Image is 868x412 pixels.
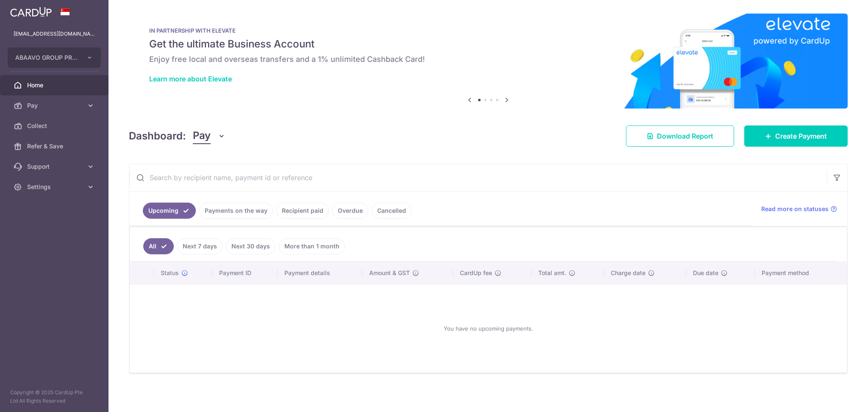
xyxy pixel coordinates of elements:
[177,238,223,254] a: Next 7 days
[332,203,368,219] a: Overdue
[8,47,101,68] button: ABAAVO GROUP PRIVATE LIMITED
[10,7,52,17] img: CardUp
[161,269,179,277] span: Status
[27,101,83,110] span: Pay
[193,128,211,144] span: Pay
[129,164,827,191] input: Search by recipient name, payment id or reference
[761,205,837,213] a: Read more on statuses
[14,30,95,38] p: [EMAIL_ADDRESS][DOMAIN_NAME]
[143,203,196,219] a: Upcoming
[149,27,827,34] p: IN PARTNERSHIP WITH ELEVATE
[276,203,329,219] a: Recipient paid
[129,128,186,144] h4: Dashboard:
[278,262,362,284] th: Payment details
[775,131,827,141] span: Create Payment
[626,125,734,147] a: Download Report
[657,131,713,141] span: Download Report
[27,162,83,171] span: Support
[761,205,829,213] span: Read more on statuses
[129,14,848,109] img: Renovation banner
[149,54,827,64] h6: Enjoy free local and overseas transfers and a 1% unlimited Cashback Card!
[149,75,232,83] a: Learn more about Elevate
[755,262,847,284] th: Payment method
[140,291,837,366] div: You have no upcoming payments.
[611,269,645,277] span: Charge date
[744,125,848,147] a: Create Payment
[372,203,412,219] a: Cancelled
[27,81,83,89] span: Home
[143,238,174,254] a: All
[369,269,410,277] span: Amount & GST
[199,203,273,219] a: Payments on the way
[27,183,83,191] span: Settings
[212,262,278,284] th: Payment ID
[149,37,827,51] h5: Get the ultimate Business Account
[279,238,345,254] a: More than 1 month
[27,122,83,130] span: Collect
[226,238,275,254] a: Next 30 days
[693,269,718,277] span: Due date
[460,269,492,277] span: CardUp fee
[27,142,83,150] span: Refer & Save
[15,53,78,62] span: ABAAVO GROUP PRIVATE LIMITED
[538,269,566,277] span: Total amt.
[193,128,225,144] button: Pay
